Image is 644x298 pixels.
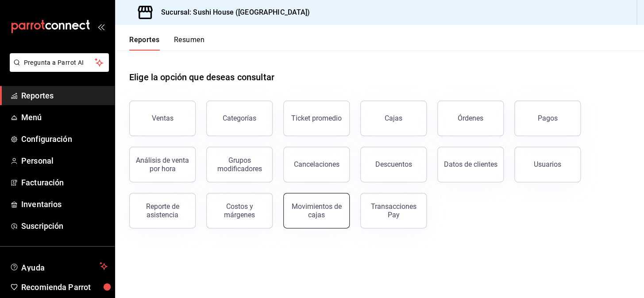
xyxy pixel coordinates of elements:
[212,156,267,173] div: Grupos modificadores
[21,220,108,232] span: Suscripción
[129,193,196,228] button: Reporte de asistencia
[21,90,108,102] span: Reportes
[294,160,339,169] div: Cancelaciones
[129,101,196,136] button: Ventas
[514,101,581,136] button: Pagos
[212,202,267,219] div: Costos y márgenes
[21,198,108,210] span: Inventarios
[283,101,350,136] button: Ticket promedio
[366,202,421,219] div: Transacciones Pay
[375,160,412,169] div: Descuentos
[154,7,310,18] h3: Sucursal: Sushi House ([GEOGRAPHIC_DATA])
[360,147,427,182] button: Descuentos
[223,114,256,122] div: Categorías
[24,58,95,67] span: Pregunta a Parrot AI
[129,71,274,84] h1: Elige la opción que deseas consultar
[283,193,350,228] button: Movimientos de cajas
[206,193,273,228] button: Costos y márgenes
[437,101,504,136] button: Órdenes
[385,114,402,122] div: Cajas
[514,147,581,182] button: Usuarios
[534,160,561,169] div: Usuarios
[21,111,108,123] span: Menú
[21,133,108,145] span: Configuración
[538,114,558,122] div: Pagos
[444,160,497,169] div: Datos de clientes
[21,155,108,167] span: Personal
[97,23,104,30] button: open_drawer_menu
[129,35,160,51] button: Reportes
[174,35,204,51] button: Resumen
[360,193,427,228] button: Transacciones Pay
[129,35,204,51] div: navigation tabs
[289,202,344,219] div: Movimientos de cajas
[458,114,483,122] div: Órdenes
[135,202,190,219] div: Reporte de asistencia
[437,147,504,182] button: Datos de clientes
[129,147,196,182] button: Análisis de venta por hora
[10,53,109,72] button: Pregunta a Parrot AI
[21,261,96,271] span: Ayuda
[152,114,174,122] div: Ventas
[21,176,108,188] span: Facturación
[135,156,190,173] div: Análisis de venta por hora
[291,114,342,122] div: Ticket promedio
[206,147,273,182] button: Grupos modificadores
[6,64,109,74] a: Pregunta a Parrot AI
[283,147,350,182] button: Cancelaciones
[21,281,108,293] span: Recomienda Parrot
[360,101,427,136] button: Cajas
[206,101,273,136] button: Categorías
